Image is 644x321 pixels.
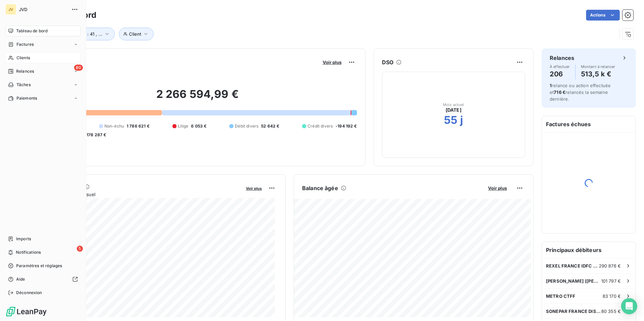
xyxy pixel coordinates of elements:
[335,123,357,129] span: -194 192 €
[16,68,34,74] span: Relances
[546,293,576,299] span: METRO CTFF
[581,69,615,79] h4: 513,5 k €
[321,59,344,65] button: Voir plus
[16,249,41,255] span: Notifications
[244,185,264,191] button: Voir plus
[104,123,124,129] span: Non-échu
[127,123,150,129] span: 1 786 621 €
[16,28,47,34] span: Tableau de bord
[17,55,30,61] span: Clients
[191,123,206,129] span: 6 053 €
[85,132,106,138] span: -178 287 €
[178,123,189,129] span: Litige
[323,60,342,65] span: Voir plus
[16,276,25,282] span: Aide
[460,113,463,127] h2: j
[16,263,62,269] span: Paramètres et réglages
[38,191,241,198] span: Chiffre d'affaires mensuel
[444,113,457,127] h2: 55
[443,103,464,107] span: Mois actuel
[235,123,258,129] span: Débit divers
[5,4,16,15] div: JV
[446,107,461,113] span: [DATE]
[308,123,333,129] span: Crédit divers
[550,83,552,88] span: 1
[599,263,621,269] span: 290 876 €
[546,309,601,314] span: SONEPAR FRANCE DISTRIBUTION
[16,236,31,242] span: Imports
[5,274,80,285] a: Aide
[19,7,67,12] span: JVD
[546,278,601,284] span: [PERSON_NAME] ([PERSON_NAME])
[586,10,620,21] button: Actions
[302,184,338,192] h6: Balance âgée
[261,123,279,129] span: 52 642 €
[488,185,507,191] span: Voir plus
[486,185,509,191] button: Voir plus
[16,290,42,296] span: Déconnexion
[601,278,621,284] span: 101 797 €
[621,298,637,314] div: Open Intercom Messenger
[129,31,141,37] span: Client
[546,263,599,269] span: REXEL FRANCE IDFC (MEUNG)
[119,28,154,40] button: Client
[17,95,37,101] span: Paiements
[550,65,570,69] span: À effectuer
[581,65,615,69] span: Montant à relancer
[382,58,393,66] h6: DSO
[38,87,357,108] h2: 2 266 594,99 €
[554,90,566,95] span: 716 €
[550,69,570,79] h4: 206
[601,309,621,314] span: 80 355 €
[603,293,621,299] span: 83 170 €
[17,41,34,47] span: Factures
[74,65,83,71] span: 80
[17,82,31,88] span: Tâches
[77,246,83,252] span: 5
[550,54,574,62] h6: Relances
[550,83,611,102] span: relance ou action effectuée et relancés la semaine dernière.
[246,186,262,191] span: Voir plus
[542,116,636,132] h6: Factures échues
[542,242,636,258] h6: Principaux débiteurs
[5,306,47,317] img: Logo LeanPay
